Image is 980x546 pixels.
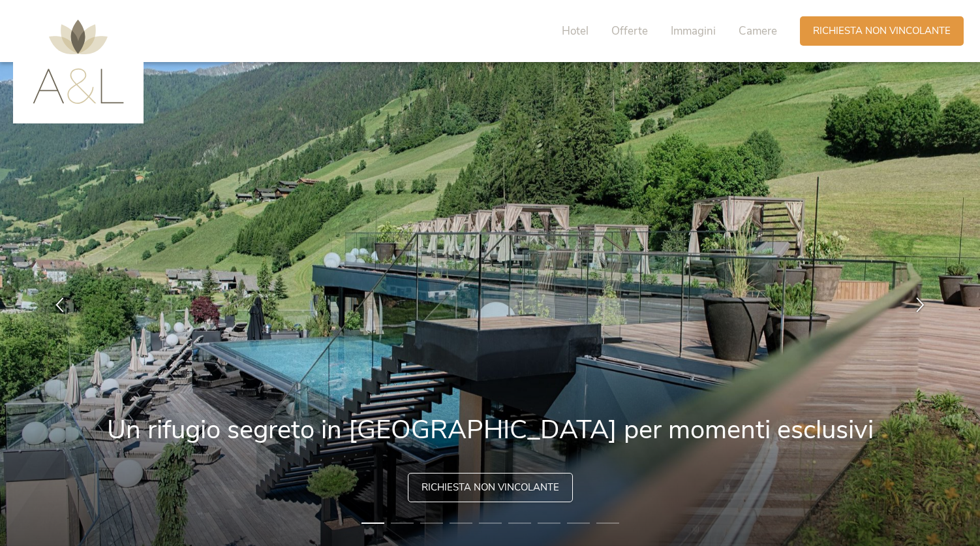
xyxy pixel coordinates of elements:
[739,24,777,39] span: Camere
[671,24,716,39] span: Immagini
[611,24,648,39] span: Offerte
[562,24,589,39] span: Hotel
[421,481,559,494] span: Richiesta non vincolante
[33,20,124,104] img: AMONTI & LUNARIS Wellnessresort
[813,24,951,38] span: Richiesta non vincolante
